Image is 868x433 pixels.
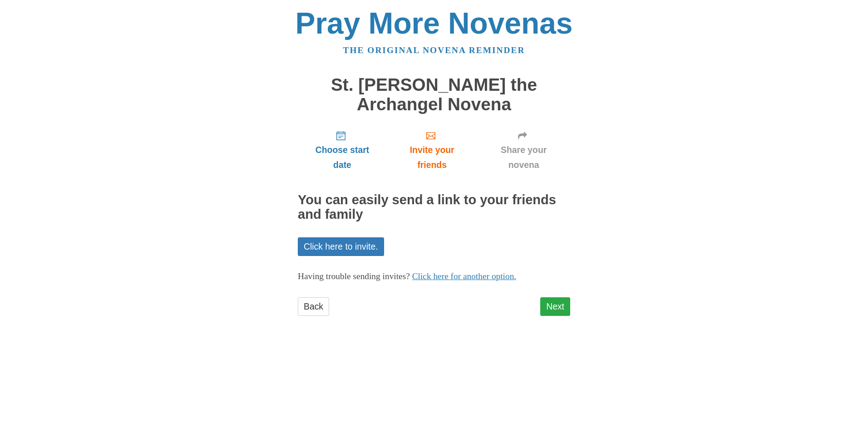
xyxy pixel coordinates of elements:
[412,271,517,281] a: Click here for another option.
[298,123,387,177] a: Choose start date
[296,6,573,40] a: Pray More Novenas
[540,297,570,316] a: Next
[298,237,384,256] a: Click here to invite.
[298,271,410,281] span: Having trouble sending invites?
[387,123,477,177] a: Invite your friends
[396,143,468,172] span: Invite your friends
[298,297,329,316] a: Back
[486,143,561,172] span: Share your novena
[298,75,570,114] h1: St. [PERSON_NAME] the Archangel Novena
[477,123,570,177] a: Share your novena
[298,193,570,222] h2: You can easily send a link to your friends and family
[343,45,525,55] a: The original novena reminder
[307,143,378,172] span: Choose start date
